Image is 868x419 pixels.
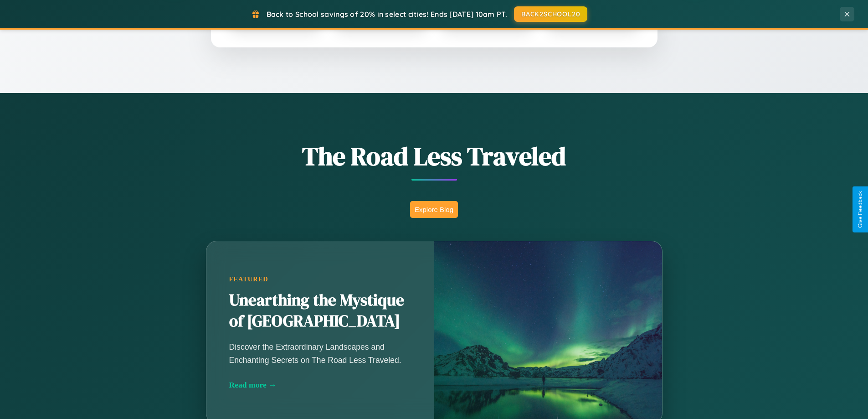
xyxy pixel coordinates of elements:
[857,191,863,228] div: Give Feedback
[410,201,458,218] button: Explore Blog
[514,6,587,22] button: BACK2SCHOOL20
[229,275,411,283] div: Featured
[229,380,411,390] div: Read more →
[267,10,507,19] span: Back to School savings of 20% in select cities! Ends [DATE] 10am PT.
[161,139,708,174] h1: The Road Less Traveled
[229,341,411,366] p: Discover the Extraordinary Landscapes and Enchanting Secrets on The Road Less Traveled.
[229,290,411,332] h2: Unearthing the Mystique of [GEOGRAPHIC_DATA]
